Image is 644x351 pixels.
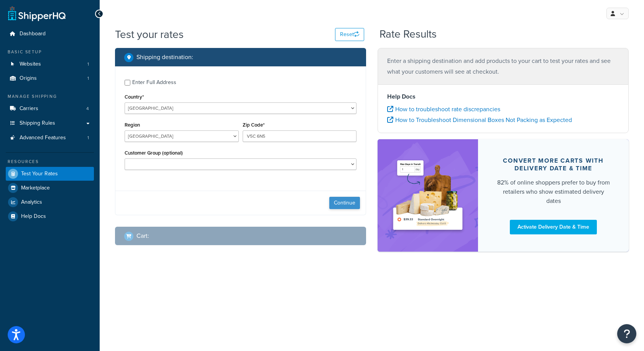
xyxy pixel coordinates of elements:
button: Open Resource Center [617,324,636,343]
a: Origins1 [6,71,94,86]
button: Reset [335,28,364,41]
a: Websites1 [6,57,94,71]
label: Region [125,122,140,128]
li: Advanced Features [6,131,94,145]
span: 1 [87,75,89,82]
a: Marketplace [6,181,94,195]
img: feature-image-ddt-36eae7f7280da8017bfb280eaccd9c446f90b1fe08728e4019434db127062ab4.png [389,151,467,240]
span: Carriers [20,105,38,112]
h2: Cart : [136,232,149,239]
span: Help Docs [21,213,46,220]
a: How to Troubleshoot Dimensional Boxes Not Packing as Expected [387,115,572,124]
input: Enter Full Address [125,80,130,86]
a: Help Docs [6,209,94,223]
li: Origins [6,71,94,86]
a: Carriers4 [6,102,94,116]
div: 82% of online shoppers prefer to buy from retailers who show estimated delivery dates [496,178,610,206]
span: Advanced Features [20,135,66,141]
li: Websites [6,57,94,71]
span: 1 [87,61,89,68]
a: Advanced Features1 [6,131,94,145]
h1: Test your rates [115,27,184,42]
h2: Shipping destination : [136,54,193,61]
button: Continue [329,197,360,209]
div: Manage Shipping [6,93,94,100]
span: 1 [87,135,89,141]
div: Resources [6,158,94,165]
span: Origins [20,75,37,82]
a: Test Your Rates [6,167,94,181]
span: Dashboard [20,31,46,37]
p: Enter a shipping destination and add products to your cart to test your rates and see what your c... [387,56,619,77]
span: Test Your Rates [21,171,58,177]
span: 4 [86,105,89,112]
a: How to troubleshoot rate discrepancies [387,105,500,114]
div: Convert more carts with delivery date & time [496,157,610,172]
li: Carriers [6,102,94,116]
span: Marketplace [21,185,50,191]
label: Country* [125,94,144,100]
span: Analytics [21,199,42,206]
div: Basic Setup [6,49,94,55]
a: Shipping Rules [6,116,94,130]
label: Zip Code* [243,122,264,128]
label: Customer Group (optional) [125,150,183,156]
div: Enter Full Address [132,77,176,88]
a: Analytics [6,195,94,209]
span: Websites [20,61,41,68]
h4: Help Docs [387,92,619,101]
a: Activate Delivery Date & Time [510,220,597,234]
a: Dashboard [6,27,94,41]
span: Shipping Rules [20,120,55,127]
h2: Rate Results [379,28,437,40]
